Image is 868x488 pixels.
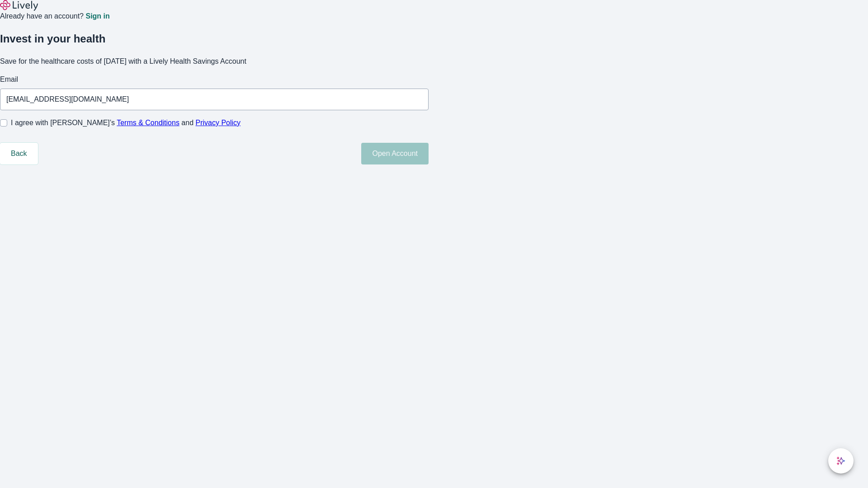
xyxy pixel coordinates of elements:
a: Sign in [85,13,109,20]
button: chat [828,448,854,474]
a: Privacy Policy [196,119,241,127]
span: I agree with [PERSON_NAME]’s and [11,117,241,128]
a: Terms & Conditions [117,119,179,127]
svg: Lively AI Assistant [836,456,845,465]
